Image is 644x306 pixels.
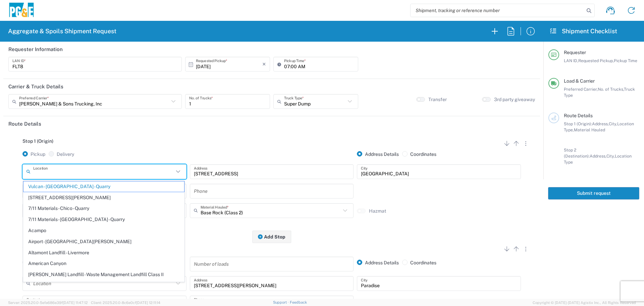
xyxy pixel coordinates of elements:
[564,121,592,126] span: Stop 1 (Origin):
[411,4,584,17] input: Shipment, tracking or reference number
[23,258,184,269] span: American Canyon
[574,127,605,132] span: Material Hauled
[564,147,590,159] span: Stop 2 (Destination):
[91,301,160,305] span: Client: 2025.20.0-8c6e0cf
[549,27,617,35] h2: Shipment Checklist
[8,27,116,35] h2: Aggregate & Spoils Shipment Request
[428,96,447,102] label: Transfer
[63,301,88,305] span: [DATE] 11:47:12
[23,181,184,192] span: Vulcan - [GEOGRAPHIC_DATA] - Quarry
[402,260,436,266] label: Coordinates
[23,192,184,203] span: [STREET_ADDRESS][PERSON_NAME]
[23,280,184,291] span: Antioch Building Materials
[578,58,614,63] span: Requested Pickup,
[609,121,617,126] span: City,
[533,300,636,306] span: Copyright © [DATE]-[DATE] Agistix Inc., All Rights Reserved
[606,154,615,159] span: City,
[23,236,184,247] span: Airport - [GEOGRAPHIC_DATA][PERSON_NAME]
[8,46,63,53] h2: Requester Information
[23,269,184,280] span: [PERSON_NAME] Landfill - Waste Management Landfill Class II
[22,244,66,249] span: Stop 2 (Destination)
[23,203,184,214] span: 7/11 Materials - Chico - Quarry
[402,151,436,157] label: Coordinates
[564,78,595,84] span: Load & Carrier
[590,154,606,159] span: Address,
[548,187,639,200] button: Submit request
[494,96,535,102] label: 3rd party giveaway
[8,121,41,127] h2: Route Details
[23,225,184,236] span: Acampo
[273,300,290,304] a: Support
[22,138,53,144] span: Stop 1 (Origin)
[290,300,307,304] a: Feedback
[252,230,291,243] button: Add Stop
[8,301,88,305] span: Server: 2025.20.0-5efa686e39f
[614,58,637,63] span: Pickup Time
[23,248,184,258] span: Altamont Landfill - Livermore
[369,208,386,214] label: Hazmat
[564,50,586,55] span: Requester
[564,87,598,92] span: Preferred Carrier,
[564,58,578,63] span: LAN ID,
[262,59,266,70] i: ×
[598,87,624,92] span: No. of Trucks,
[23,214,184,225] span: 7/11 Materials - [GEOGRAPHIC_DATA] - Quarry
[592,121,609,126] span: Address,
[8,3,35,18] img: pge
[8,83,63,90] h2: Carrier & Truck Details
[564,113,593,118] span: Route Details
[357,260,399,266] label: Address Details
[357,151,399,157] label: Address Details
[136,301,160,305] span: [DATE] 12:11:14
